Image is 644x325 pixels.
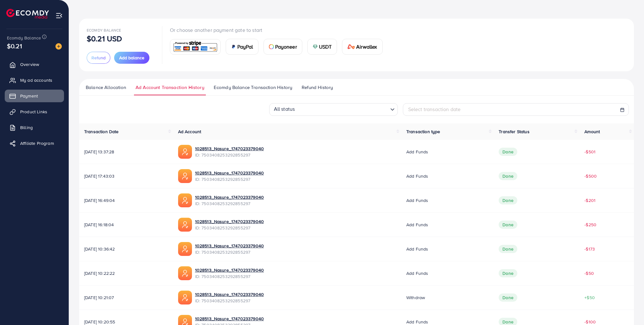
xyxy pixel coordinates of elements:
[178,193,192,207] img: ic-ads-acc.e4c84228.svg
[226,39,258,55] a: cardPayPal
[178,242,192,256] img: ic-ads-acc.e4c84228.svg
[584,294,595,301] span: +$50
[195,267,264,273] a: 1028513_Nasure_1747023379040
[499,293,517,302] span: Done
[87,27,121,33] span: Ecomdy Balance
[178,145,192,159] img: ic-ads-acc.e4c84228.svg
[7,35,41,41] span: Ecomdy Balance
[114,52,149,64] button: Add balance
[195,170,264,176] a: 1028513_Nasure_1747023379040
[5,137,64,150] a: Affiliate Program
[7,41,22,50] span: $0.21
[84,270,168,276] span: [DATE] 10:22:22
[347,44,355,49] img: card
[406,246,428,252] span: Add funds
[195,145,264,152] a: 1028513_Nasure_1747023379040
[195,194,264,200] a: 1028513_Nasure_1747023379040
[195,225,264,231] span: ID: 7503408253292855297
[84,222,168,228] span: [DATE] 16:18:04
[136,84,204,91] span: Ad Account Transaction History
[84,173,168,179] span: [DATE] 17:43:03
[6,9,49,19] img: logo
[406,319,428,325] span: Add funds
[91,55,106,61] span: Refund
[20,77,52,83] span: My ad accounts
[195,218,264,225] a: 1028513_Nasure_1747023379040
[195,291,264,298] a: 1028513_Nasure_1747023379040
[55,12,63,19] img: menu
[195,176,264,182] span: ID: 7503408253292855297
[20,140,54,146] span: Affiliate Program
[584,173,597,179] span: -$500
[406,149,428,155] span: Add funds
[273,104,296,114] span: All status
[406,270,428,276] span: Add funds
[178,266,192,280] img: ic-ads-acc.e4c84228.svg
[499,128,529,135] span: Transfer Status
[195,200,264,207] span: ID: 7503408253292855297
[20,124,33,131] span: Billing
[170,39,221,55] a: card
[119,55,144,61] span: Add balance
[584,319,596,325] span: -$100
[87,35,122,42] p: $0.21 USD
[584,197,595,204] span: -$201
[195,243,264,249] a: 1028513_Nasure_1747023379040
[406,128,440,135] span: Transaction type
[499,269,517,277] span: Done
[178,218,192,232] img: ic-ads-acc.e4c84228.svg
[584,128,600,135] span: Amount
[584,222,596,228] span: -$250
[237,43,253,50] span: PayPal
[342,39,382,55] a: cardAirwallex
[195,273,264,280] span: ID: 7503408253292855297
[170,26,388,34] p: Or choose another payment gate to start
[178,291,192,304] img: ic-ads-acc.e4c84228.svg
[269,103,398,116] div: Search for option
[84,128,119,135] span: Transaction Date
[195,152,264,158] span: ID: 7503408253292855297
[178,128,201,135] span: Ad Account
[617,297,639,320] iframe: Chat
[214,84,292,91] span: Ecomdy Balance Transaction History
[86,84,126,91] span: Balance Allocation
[499,148,517,156] span: Done
[84,197,168,204] span: [DATE] 16:49:04
[84,319,168,325] span: [DATE] 10:20:55
[84,246,168,252] span: [DATE] 10:36:42
[5,105,64,118] a: Product Links
[231,44,236,49] img: card
[269,44,274,49] img: card
[5,74,64,86] a: My ad accounts
[20,93,38,99] span: Payment
[319,43,332,50] span: USDT
[275,43,297,50] span: Payoneer
[178,169,192,183] img: ic-ads-acc.e4c84228.svg
[356,43,377,50] span: Airwallex
[499,245,517,253] span: Done
[172,40,218,54] img: card
[264,39,302,55] a: cardPayoneer
[408,106,461,113] span: Select transaction date
[406,294,425,301] span: Withdraw
[302,84,333,91] span: Refund History
[5,90,64,102] a: Payment
[195,316,264,322] a: 1028513_Nasure_1747023379040
[84,149,168,155] span: [DATE] 13:37:28
[20,109,47,115] span: Product Links
[406,173,428,179] span: Add funds
[313,44,318,49] img: card
[195,249,264,255] span: ID: 7503408253292855297
[406,197,428,204] span: Add funds
[87,52,110,64] button: Refund
[499,196,517,204] span: Done
[20,61,39,68] span: Overview
[584,270,594,276] span: -$50
[584,246,595,252] span: -$173
[584,149,595,155] span: -$501
[307,39,337,55] a: cardUSDT
[499,221,517,229] span: Done
[84,294,168,301] span: [DATE] 10:21:07
[297,104,387,114] input: Search for option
